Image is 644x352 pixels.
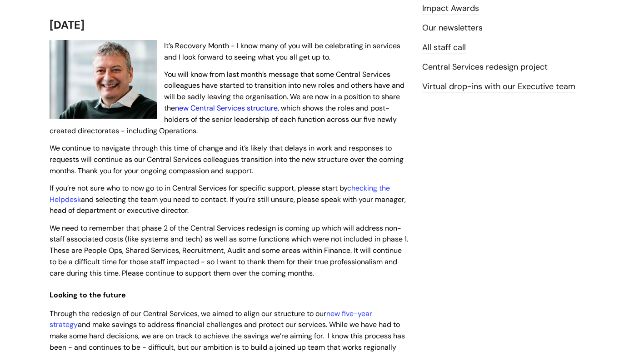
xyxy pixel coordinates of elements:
a: Central Services redesign project [422,61,548,73]
span: [DATE] [50,18,85,32]
a: new Central Services structure [175,103,278,113]
span: You will know from last month’s message that some Central Services colleagues have started to tra... [50,70,404,136]
span: It’s Recovery Month - I know many of you will be celebrating in services and I look forward to se... [164,41,400,62]
span: We need to remember that phase 2 of the Central Services redesign is coming up which will address... [50,223,408,278]
a: Our newsletters [422,22,483,34]
img: WithYou Chief Executive Simon Phillips pictured looking at the camera and smiling [50,40,157,119]
span: We continue to navigate through this time of change and it’s likely that delays in work and respo... [50,143,404,176]
a: All staff call [422,42,466,54]
a: Virtual drop-ins with our Executive team [422,81,575,93]
span: Looking to the future [50,290,126,300]
a: checking the Helpdesk [50,183,390,204]
span: If you’re not sure who to now go to in Central Services for specific support, please start by and... [50,183,406,216]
